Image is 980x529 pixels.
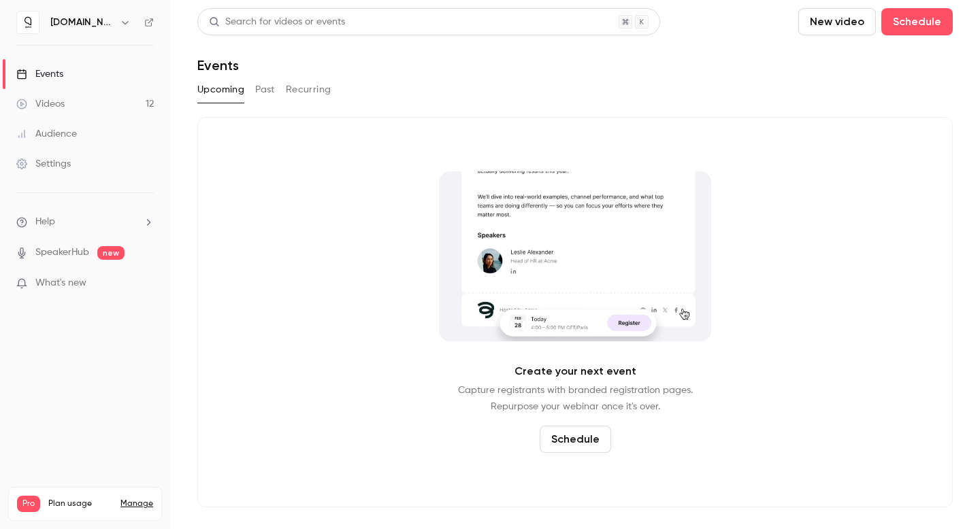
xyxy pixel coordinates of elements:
span: new [97,246,125,260]
div: Videos [16,97,65,111]
span: Plan usage [48,498,112,509]
div: Audience [16,127,77,141]
span: Pro [17,496,40,512]
p: Create your next event [514,363,636,379]
button: Schedule [881,8,953,35]
button: Recurring [286,79,331,101]
li: help-dropdown-opener [16,215,154,229]
button: Past [255,79,275,101]
h6: [DOMAIN_NAME] [50,16,114,29]
h1: Events [197,57,239,73]
div: Settings [16,157,71,171]
div: Search for videos or events [209,15,345,29]
img: quico.io [17,12,39,33]
button: Schedule [540,426,611,453]
span: What's new [35,276,86,290]
p: Capture registrants with branded registration pages. Repurpose your webinar once it's over. [458,382,693,415]
div: Events [16,67,63,81]
button: Upcoming [197,79,244,101]
a: SpeakerHub [35,245,89,260]
span: Help [35,215,55,229]
button: New video [798,8,876,35]
a: Manage [120,498,153,509]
